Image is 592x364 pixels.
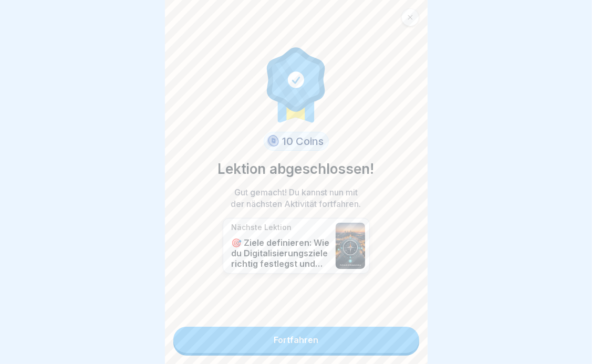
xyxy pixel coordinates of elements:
a: Fortfahren [173,327,419,353]
p: 🎯 Ziele definieren: Wie du Digitalisierungsziele richtig festlegst und Meilensteine setzt [232,237,330,269]
p: Lektion abgeschlossen! [218,159,375,179]
p: Nächste Lektion [232,223,330,232]
img: completion.svg [261,45,331,123]
img: coin.svg [265,133,281,149]
div: 10 Coins [264,132,329,151]
p: Gut gemacht! Du kannst nun mit der nächsten Aktivität fortfahren. [228,186,365,210]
